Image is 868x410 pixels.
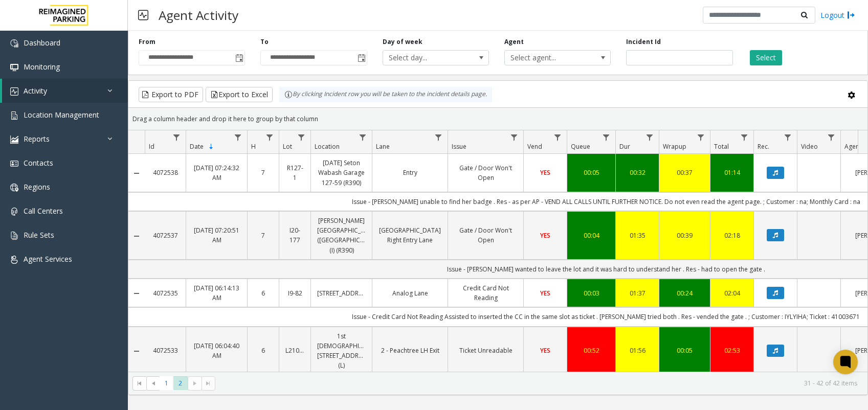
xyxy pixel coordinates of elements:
a: Entry [379,168,441,177]
a: 4072537 [151,231,180,240]
a: Video Filter Menu [825,130,838,144]
a: R127-1 [285,163,304,183]
a: 00:24 [665,288,704,298]
a: 00:05 [665,346,704,355]
a: 7 [254,231,273,240]
a: 6 [254,288,273,298]
a: Lane Filter Menu [432,130,446,144]
span: Activity [24,86,47,96]
span: Total [714,142,729,151]
a: 00:03 [573,288,609,298]
a: 2 - Peachtree LH Exit [379,346,441,355]
a: 1st [DEMOGRAPHIC_DATA], [STREET_ADDRESS] (L) [317,331,366,371]
span: Go to the first page [132,376,146,391]
div: 01:14 [717,168,747,177]
span: Agent [844,142,861,151]
img: 'icon' [10,87,18,96]
a: 00:32 [622,168,653,177]
label: Agent [504,37,524,47]
div: Data table [128,130,867,372]
a: [DATE] 07:24:32 AM [192,163,241,183]
a: Lot Filter Menu [295,130,308,144]
a: 00:37 [665,168,704,177]
a: [GEOGRAPHIC_DATA] Right Entry Lane [379,225,441,245]
a: 02:04 [717,288,747,298]
img: 'icon' [10,135,18,144]
a: 4072535 [151,288,180,298]
a: I20-177 [285,225,304,245]
a: [DATE] 07:20:51 AM [192,225,241,245]
img: 'icon' [10,184,18,192]
a: L21078200 [285,346,304,355]
a: Vend Filter Menu [551,130,565,144]
span: YES [540,231,550,240]
a: 6 [254,346,273,355]
a: [DATE] Seton Wabash Garage 127-59 (R390) [317,158,366,188]
span: Select day... [383,51,468,65]
a: [STREET_ADDRESS] [317,288,366,298]
img: logout [847,10,855,20]
a: Collapse Details [128,232,145,240]
a: Total Filter Menu [738,130,751,144]
a: 7 [254,168,273,177]
span: Rec. [758,142,769,151]
a: 02:18 [717,231,747,240]
span: Lane [376,142,390,151]
a: Ticket Unreadable [454,346,517,355]
a: 00:39 [665,231,704,240]
span: Monitoring [24,62,60,72]
a: Activity [2,79,128,103]
a: Wrapup Filter Menu [694,130,708,144]
span: YES [540,289,550,298]
a: 4072533 [151,346,180,355]
img: 'icon' [10,63,18,72]
a: Credit Card Not Reading [454,283,517,303]
span: Reports [24,134,50,144]
a: 00:52 [573,346,609,355]
a: Queue Filter Menu [599,130,613,144]
a: 00:04 [573,231,609,240]
span: YES [540,346,550,355]
span: Vend [527,142,542,151]
a: Gate / Door Won't Open [454,225,517,245]
a: 00:05 [573,168,609,177]
a: YES [530,288,561,298]
a: 01:56 [622,346,653,355]
img: 'icon' [10,39,18,48]
label: To [260,37,269,47]
span: H [251,142,256,151]
a: Rec. Filter Menu [781,130,795,144]
a: Collapse Details [128,169,145,177]
div: By clicking Incident row you will be taken to the incident details page. [279,87,492,102]
span: Location Management [24,110,99,120]
span: Video [801,142,818,151]
span: Date [190,142,204,151]
img: 'icon' [10,208,18,216]
a: 02:53 [717,346,747,355]
label: Incident Id [626,37,661,47]
a: Analog Lane [379,288,441,298]
div: Drag a column header and drop it here to group by that column [128,110,867,128]
a: [PERSON_NAME][GEOGRAPHIC_DATA] ([GEOGRAPHIC_DATA]) (I) (R390) [317,216,366,255]
span: Lot [283,142,292,151]
span: Page 2 [173,376,187,390]
span: Go to the previous page [146,376,160,391]
kendo-pager-info: 31 - 42 of 42 items [221,379,857,388]
button: Export to PDF [139,87,203,102]
span: Dashboard [24,38,60,48]
img: pageIcon [138,3,148,28]
a: Collapse Details [128,347,145,355]
a: [DATE] 06:14:13 AM [192,283,241,303]
h3: Agent Activity [153,3,243,28]
span: Issue [452,142,466,151]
